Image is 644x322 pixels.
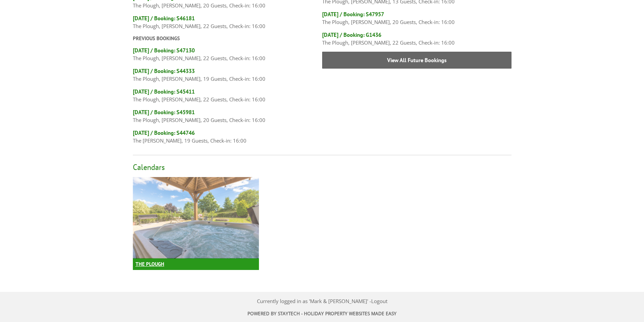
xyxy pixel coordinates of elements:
p: The Plough, [PERSON_NAME], 20 Guests, Check-in: 16:00 [133,116,322,124]
h4: [DATE] / Booking: S44746 [133,129,322,137]
h4: [DATE] / Booking: G1436 [322,31,511,39]
a: Powered by StayTech - Holiday property websites made easy [247,311,397,317]
h2: Calendars [133,162,511,172]
a: The Plough [133,177,259,270]
p: The Plough, [PERSON_NAME], 20 Guests, Check-in: 16:00 [133,1,322,9]
h3: Previous Bookings [133,35,322,42]
a: [DATE] / Booking: G1436 The Plough, [PERSON_NAME], 22 Guests, Check-in: 16:00 [322,31,511,47]
a: [DATE] / Booking: S47957 The Plough, [PERSON_NAME], 20 Guests, Check-in: 16:00 [322,10,511,26]
h4: [DATE] / Booking: S45981 [133,108,322,116]
a: View All Future Bookings [322,52,511,69]
p: The Plough, [PERSON_NAME], 22 Guests, Check-in: 16:00 [133,54,322,62]
p: Currently logged in as 'Mark & [PERSON_NAME]' - [133,297,511,305]
a: [DATE] / Booking: S44746 The [PERSON_NAME], 19 Guests, Check-in: 16:00 [133,129,322,145]
p: The [PERSON_NAME], 19 Guests, Check-in: 16:00 [133,137,322,145]
h4: [DATE] / Booking: S44333 [133,67,322,75]
a: [DATE] / Booking: S45981 The Plough, [PERSON_NAME], 20 Guests, Check-in: 16:00 [133,108,322,124]
h4: [DATE] / Booking: S45411 [133,88,322,95]
h4: [DATE] / Booking: S47130 [133,47,322,54]
p: The Plough, [PERSON_NAME], 22 Guests, Check-in: 16:00 [133,95,322,103]
a: [DATE] / Booking: S44333 The Plough, [PERSON_NAME], 19 Guests, Check-in: 16:00 [133,67,322,83]
p: The Plough, [PERSON_NAME], 22 Guests, Check-in: 16:00 [322,39,511,47]
a: Logout [371,298,387,304]
p: The Plough, [PERSON_NAME], 22 Guests, Check-in: 16:00 [133,22,322,30]
a: [DATE] / Booking: S47130 The Plough, [PERSON_NAME], 22 Guests, Check-in: 16:00 [133,47,322,62]
p: The Plough, [PERSON_NAME], 19 Guests, Check-in: 16:00 [133,75,322,83]
h4: [DATE] / Booking: S47957 [322,10,511,18]
h3: The Plough [133,258,259,270]
a: [DATE] / Booking: S45411 The Plough, [PERSON_NAME], 22 Guests, Check-in: 16:00 [133,88,322,103]
a: [DATE] / Booking: S46181 The Plough, [PERSON_NAME], 22 Guests, Check-in: 16:00 [133,15,322,30]
h4: [DATE] / Booking: S46181 [133,15,322,22]
p: The Plough, [PERSON_NAME], 20 Guests, Check-in: 16:00 [322,18,511,26]
img: The-Plough-interiors-sleeps12-Becky-Joiner-1405.original.jpg [133,177,259,258]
